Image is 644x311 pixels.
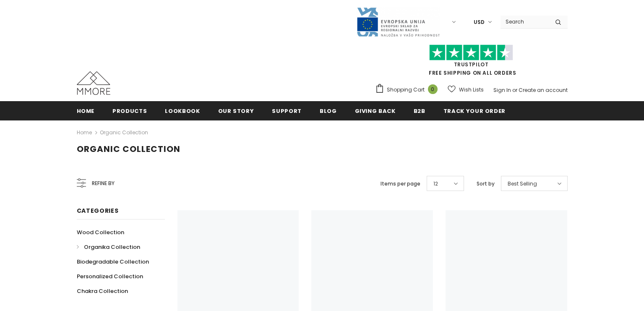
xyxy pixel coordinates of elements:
[77,101,95,120] a: Home
[355,101,396,120] a: Giving back
[218,107,254,115] span: Our Story
[77,128,92,138] a: Home
[519,86,568,94] a: Create an account
[375,48,568,76] span: FREE SHIPPING ON ALL ORDERS
[77,269,143,284] a: Personalized Collection
[320,107,337,115] span: Blog
[100,129,148,136] a: Organic Collection
[165,101,200,120] a: Lookbook
[272,101,302,120] a: support
[387,86,425,94] span: Shopping Cart
[77,143,180,155] span: Organic Collection
[77,206,119,215] span: Categories
[77,240,140,254] a: Organika Collection
[414,107,425,115] span: B2B
[84,243,140,251] span: Organika Collection
[77,225,124,240] a: Wood Collection
[454,61,489,68] a: Trustpilot
[112,107,147,115] span: Products
[381,180,420,188] label: Items per page
[77,284,128,298] a: Chakra Collection
[356,7,440,37] img: Javni Razpis
[356,18,440,25] a: Javni Razpis
[320,101,337,120] a: Blog
[375,84,442,96] a: Shopping Cart 0
[218,101,254,120] a: Our Story
[433,180,438,188] span: 12
[508,180,537,188] span: Best Selling
[512,86,517,94] span: or
[443,107,506,115] span: Track your order
[474,18,485,26] span: USD
[272,107,302,115] span: support
[77,107,95,115] span: Home
[428,84,438,94] span: 0
[92,179,115,188] span: Refine by
[459,86,484,94] span: Wish Lists
[355,107,396,115] span: Giving back
[112,101,147,120] a: Products
[77,258,149,266] span: Biodegradable Collection
[77,71,110,95] img: MMORE Cases
[493,86,511,94] a: Sign In
[77,254,149,269] a: Biodegradable Collection
[414,101,425,120] a: B2B
[448,82,484,97] a: Wish Lists
[165,107,200,115] span: Lookbook
[429,44,513,61] img: Trust Pilot Stars
[77,228,124,236] span: Wood Collection
[477,180,495,188] label: Sort by
[501,16,549,28] input: Search Site
[443,101,506,120] a: Track your order
[77,272,143,280] span: Personalized Collection
[77,287,128,295] span: Chakra Collection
